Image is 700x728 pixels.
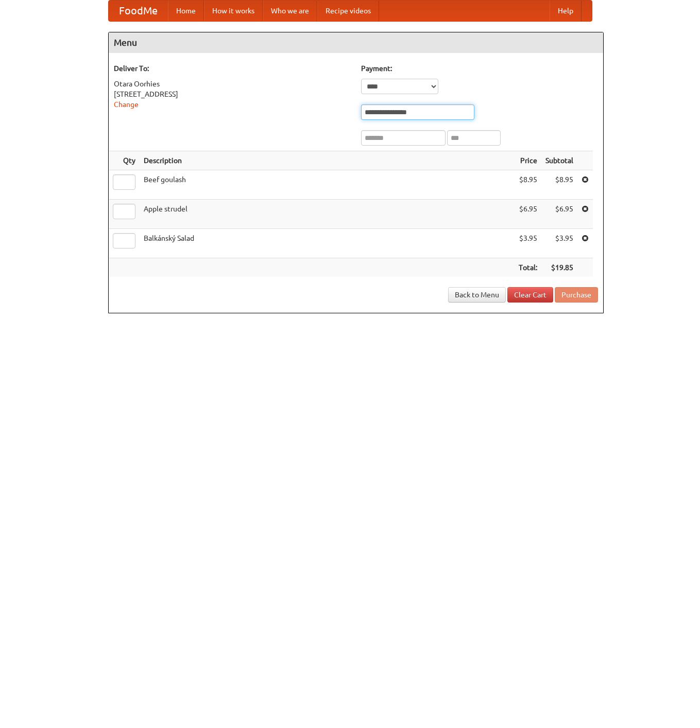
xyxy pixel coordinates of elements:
td: $3.95 [541,229,577,258]
td: Beef goulash [140,170,515,200]
td: Apple strudel [140,200,515,229]
h5: Payment: [361,63,598,74]
button: Purchase [555,287,598,303]
a: Back to Menu [448,287,506,303]
a: FoodMe [109,1,168,21]
h5: Deliver To: [114,63,351,74]
th: Subtotal [541,151,577,170]
th: $19.85 [541,258,577,277]
td: Balkánský Salad [140,229,515,258]
td: $8.95 [541,170,577,200]
div: [STREET_ADDRESS] [114,89,351,99]
th: Total: [515,258,541,277]
td: $8.95 [515,170,541,200]
a: Clear Cart [507,287,553,303]
td: $6.95 [515,200,541,229]
th: Qty [109,151,140,170]
td: $3.95 [515,229,541,258]
div: Otara Oorhies [114,79,351,89]
a: Home [168,1,204,21]
a: Recipe videos [317,1,379,21]
a: Change [114,100,139,109]
a: Help [550,1,582,21]
th: Description [140,151,515,170]
a: Who we are [263,1,317,21]
a: How it works [204,1,263,21]
h4: Menu [109,32,603,53]
td: $6.95 [541,200,577,229]
th: Price [515,151,541,170]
